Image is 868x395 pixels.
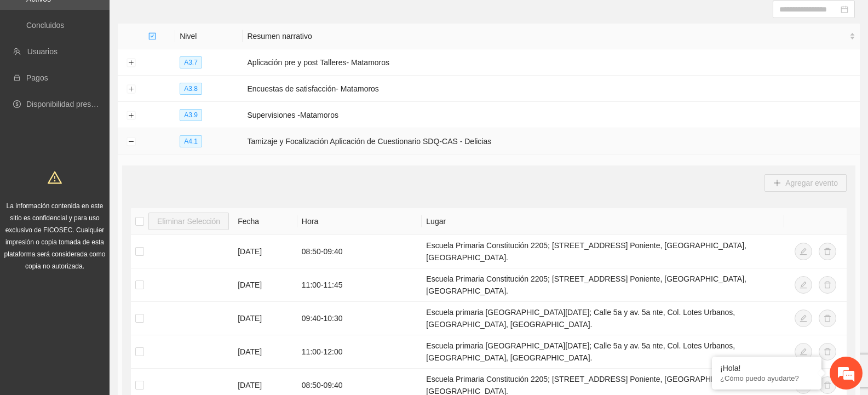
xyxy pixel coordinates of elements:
[720,364,813,373] div: ¡Hola!
[127,111,135,120] button: Expand row
[795,310,812,327] button: edit
[422,268,784,302] td: Escuela Primaria Constitución 2205; [STREET_ADDRESS] Poniente, [GEOGRAPHIC_DATA], [GEOGRAPHIC_DATA].
[247,30,847,42] span: Resumen narrativo
[233,302,297,335] td: [DATE]
[48,170,62,185] span: warning
[795,343,812,360] button: edit
[422,302,784,335] td: Escuela primaria [GEOGRAPHIC_DATA][DATE]; Calle 5a y av. 5a nte, Col. Lotes Urbanos, [GEOGRAPHIC_...
[422,335,784,369] td: Escuela primaria [GEOGRAPHIC_DATA][DATE]; Calle 5a y av. 5a nte, Col. Lotes Urbanos, [GEOGRAPHIC_...
[175,24,243,49] th: Nivel
[180,109,202,121] span: A3.9
[27,47,58,56] a: Usuarios
[243,76,860,102] td: Encuestas de satisfacción- Matamoros
[243,128,860,154] td: Tamizaje y Focalización Aplicación de Cuestionario SDQ-CAS - Delicias
[64,133,151,243] span: Estamos en línea.
[233,235,297,268] td: [DATE]
[180,83,202,95] span: A3.8
[819,343,836,360] button: delete
[26,21,64,30] a: Concluidos
[422,235,784,268] td: Escuela Primaria Constitución 2205; [STREET_ADDRESS] Poniente, [GEOGRAPHIC_DATA], [GEOGRAPHIC_DATA].
[422,208,784,235] th: Lugar
[127,59,135,67] button: Expand row
[297,235,422,268] td: 08:50 - 09:40
[26,100,120,108] a: Disponibilidad presupuestal
[4,202,106,270] span: La información contenida en este sitio es confidencial y para uso exclusivo de FICOSEC. Cualquier...
[148,213,229,230] button: Eliminar Selección
[26,73,48,82] a: Pagos
[297,302,422,335] td: 09:40 - 10:30
[795,243,812,260] button: edit
[233,268,297,302] td: [DATE]
[127,138,135,146] button: Collapse row
[57,56,184,70] div: Chatee con nosotros ahora
[764,174,847,192] button: plusAgregar evento
[243,102,860,128] td: Supervisiones -Matamoros
[720,374,813,382] p: ¿Cómo puedo ayudarte?
[297,335,422,369] td: 11:00 - 12:00
[243,24,860,49] th: Resumen narrativo
[127,85,135,94] button: Expand row
[819,376,836,394] button: delete
[180,5,206,32] div: Minimizar ventana de chat en vivo
[5,272,209,310] textarea: Escriba su mensaje y pulse “Intro”
[233,335,297,369] td: [DATE]
[180,56,202,68] span: A3.7
[180,135,202,147] span: A4.1
[795,276,812,294] button: edit
[148,32,156,40] span: check-square
[819,310,836,327] button: delete
[819,276,836,294] button: delete
[297,208,422,235] th: Hora
[819,243,836,260] button: delete
[233,208,297,235] th: Fecha
[243,49,860,76] td: Aplicación pre y post Talleres- Matamoros
[297,268,422,302] td: 11:00 - 11:45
